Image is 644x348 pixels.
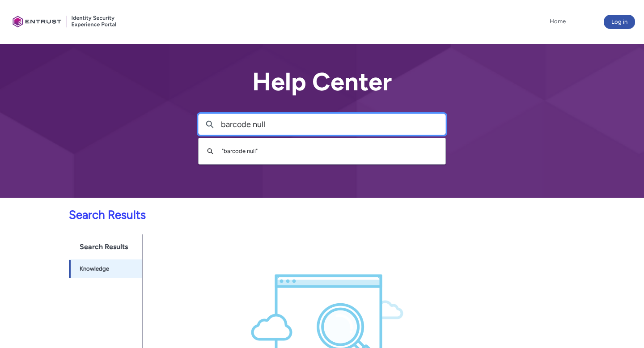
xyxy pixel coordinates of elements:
p: Search Results [5,206,512,224]
a: Home [547,15,568,28]
a: Knowledge [69,259,142,278]
input: Search for articles, cases, videos... [221,114,445,135]
button: Log in [604,15,635,29]
button: Search [199,114,221,135]
h2: Help Center [198,68,446,96]
button: Search [203,143,217,160]
div: " barcode null " [217,147,432,156]
span: Knowledge [80,264,109,273]
h1: Search Results [69,234,142,259]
